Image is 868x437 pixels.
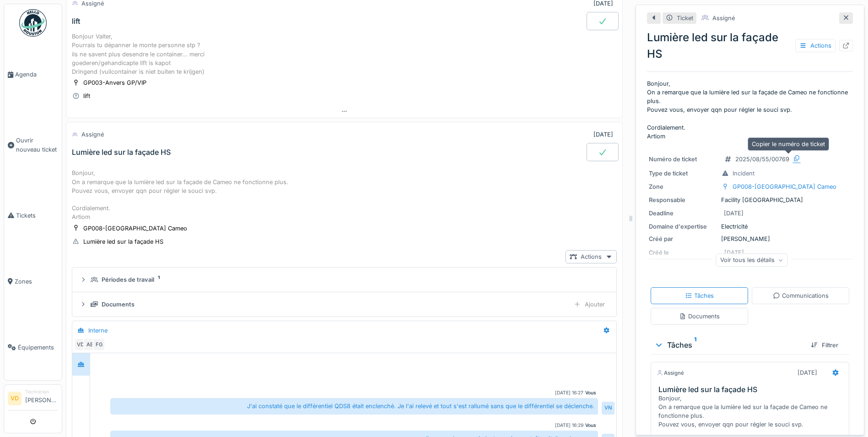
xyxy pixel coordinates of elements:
[16,211,58,220] span: Tickets
[4,108,62,182] a: Ouvrir nouveau ticket
[72,169,617,221] div: Bonjour, On a remarque que la lumière led sur la façade de Cameo ne fonctionne plus. Pouvez vous,...
[733,169,755,178] div: Incident
[25,388,58,408] li: [PERSON_NAME]
[4,314,62,380] a: Équipements
[19,9,47,37] img: Badge_color-CXgf-gQk.svg
[649,222,717,231] div: Domaine d'expertise
[712,14,735,22] div: Assigné
[724,209,744,218] div: [DATE]
[657,369,684,377] div: Assigné
[649,196,851,204] div: Facility [GEOGRAPHIC_DATA]
[72,17,80,26] div: lift
[102,275,154,284] div: Périodes de travail
[685,291,714,300] div: Tâches
[4,248,62,314] a: Zones
[694,339,696,350] sup: 1
[585,422,596,429] div: Vous
[72,148,171,157] div: Lumière led sur la façade HS
[570,298,609,311] div: Ajouter
[81,130,104,139] div: Assigné
[649,196,717,204] div: Responsable
[88,326,108,335] div: Interne
[555,389,583,396] div: [DATE] 16:27
[649,155,717,164] div: Numéro de ticket
[4,42,62,108] a: Agenda
[15,277,58,286] span: Zones
[8,392,22,405] li: VD
[566,250,617,263] div: Actions
[83,78,146,87] div: GP003-Anvers GP/VIP
[25,388,58,395] div: Technicien
[649,182,717,191] div: Zone
[15,70,58,79] span: Agenda
[83,237,163,246] div: Lumière led sur la façade HS
[658,385,845,394] h3: Lumière led sur la façade HS
[649,235,717,243] div: Créé par
[795,39,836,52] div: Actions
[555,422,583,429] div: [DATE] 16:29
[677,14,693,22] div: Ticket
[83,224,187,233] div: GP008-[GEOGRAPHIC_DATA] Cameo
[735,155,789,164] div: 2025/08/55/00769
[83,92,90,100] div: lift
[733,182,836,191] div: GP008-[GEOGRAPHIC_DATA] Cameo
[585,389,596,396] div: Vous
[602,402,615,415] div: VN
[8,388,58,410] a: VD Technicien[PERSON_NAME]
[593,130,613,139] div: [DATE]
[92,338,105,351] div: FG
[110,398,598,414] div: J'ai constaté que le différentiel QDS8 était enclenché. Je l'ai relevé et tout s'est rallumé sans...
[72,32,617,76] div: Bonjour Valter, Pourrais tu dépanner le monte personne stp ? ils ne savent plus desendre le conta...
[102,300,135,309] div: Documents
[679,312,720,321] div: Documents
[647,29,853,62] div: Lumière led sur la façade HS
[807,339,842,351] div: Filtrer
[74,338,87,351] div: VD
[16,136,58,153] span: Ouvrir nouveau ticket
[716,253,788,267] div: Voir tous les détails
[649,222,851,231] div: Electricité
[18,343,58,352] span: Équipements
[773,291,829,300] div: Communications
[649,209,717,218] div: Deadline
[748,137,829,151] div: Copier le numéro de ticket
[83,338,96,351] div: AB
[647,79,853,141] p: Bonjour, On a remarque que la lumière led sur la façade de Cameo ne fonctionne plus. Pouvez vous,...
[4,182,62,248] a: Tickets
[649,169,717,178] div: Type de ticket
[798,368,817,377] div: [DATE]
[649,235,851,243] div: [PERSON_NAME]
[76,296,613,313] summary: DocumentsAjouter
[654,339,803,350] div: Tâches
[76,271,613,288] summary: Périodes de travail1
